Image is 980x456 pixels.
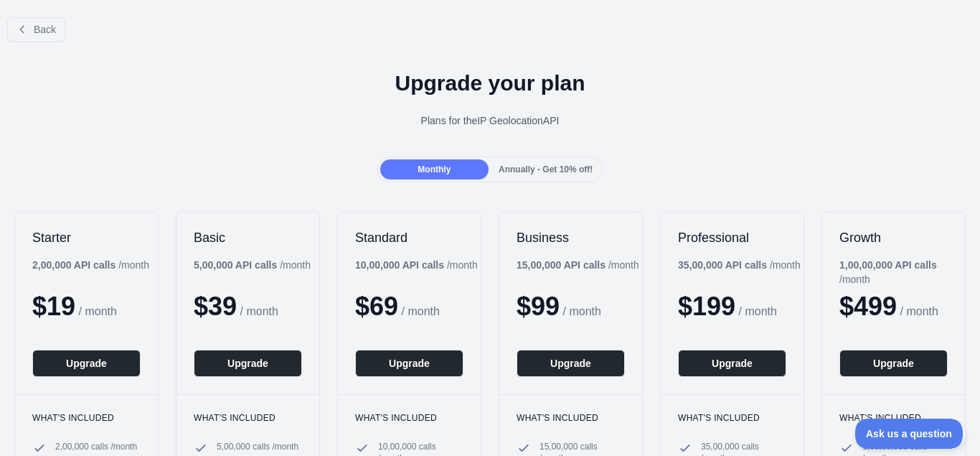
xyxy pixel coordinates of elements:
[678,258,801,272] div: / month
[517,229,625,246] h2: Business
[517,259,606,271] b: 15,00,000 API calls
[839,258,965,287] div: / month
[839,292,897,321] span: $ 499
[355,259,444,271] b: 10,00,000 API calls
[355,258,478,272] div: / month
[355,292,398,321] span: $ 69
[839,229,948,246] h2: Growth
[355,229,463,246] h2: Standard
[517,258,639,272] div: / month
[855,419,966,449] iframe: Toggle Customer Support
[678,259,767,271] b: 35,00,000 API calls
[517,292,560,321] span: $ 99
[839,259,937,271] b: 1,00,00,000 API calls
[678,292,735,321] span: $ 199
[678,229,786,246] h2: Professional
